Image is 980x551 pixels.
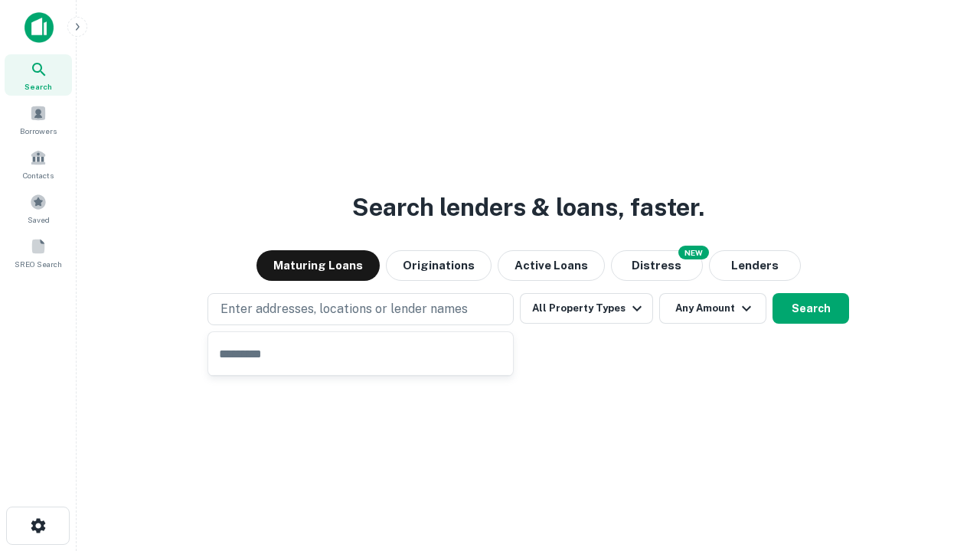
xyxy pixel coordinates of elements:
span: Contacts [23,169,54,181]
img: capitalize-icon.png [24,12,54,43]
h3: Search lenders & loans, faster. [352,189,704,226]
iframe: Chat Widget [903,429,980,502]
button: Active Loans [498,250,605,281]
span: Search [24,80,52,93]
span: Saved [28,214,50,226]
button: Enter addresses, locations or lender names [207,293,514,325]
a: Borrowers [5,99,72,140]
button: Search [773,293,849,324]
div: NEW [678,246,709,259]
button: Search distressed loans with lien and other non-mortgage details. [611,250,703,281]
button: Lenders [709,250,801,281]
button: Any Amount [659,293,766,324]
button: All Property Types [520,293,653,324]
p: Enter addresses, locations or lender names [220,300,468,318]
a: Saved [5,187,72,229]
a: Search [5,54,72,96]
a: SREO Search [5,232,72,273]
span: Borrowers [20,125,57,137]
button: Maturing Loans [256,250,380,281]
span: SREO Search [15,258,62,270]
a: Contacts [5,143,72,184]
button: Originations [386,250,492,281]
